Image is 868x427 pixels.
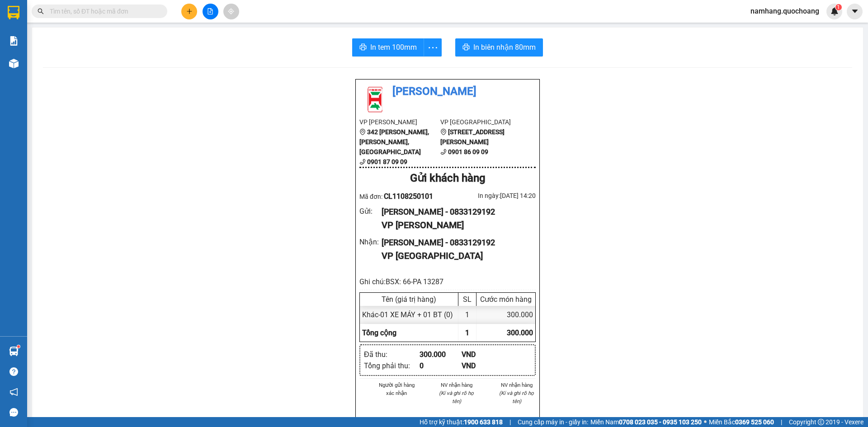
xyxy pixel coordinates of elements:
div: Tên (giá trị hàng) [362,295,456,304]
li: NV nhận hàng [497,381,536,389]
b: 0901 86 09 09 [448,148,488,155]
div: VP [PERSON_NAME] [382,218,528,232]
sup: 1 [835,4,842,10]
div: 0 [420,360,462,371]
img: warehouse-icon [9,347,19,356]
strong: 0369 525 060 [735,418,774,426]
span: Tổng cộng [362,328,396,337]
span: notification [9,388,18,396]
span: Hỗ trợ kỹ thuật: [420,417,503,427]
div: [PERSON_NAME] - 0833129192 [382,236,528,249]
div: 300.000 [420,349,462,360]
input: Tìm tên, số ĐT hoặc mã đơn [50,6,156,16]
span: CL1108250101 [384,192,433,201]
span: copyright [818,419,824,425]
span: file-add [207,8,213,14]
span: caret-down [851,7,859,15]
span: message [9,408,18,417]
sup: 1 [17,345,20,348]
span: printer [462,43,470,52]
span: Cung cấp máy in - giấy in: [518,417,588,427]
span: 300.000 [507,328,533,337]
div: VP [GEOGRAPHIC_DATA] [382,249,528,263]
div: Tổng phải thu : [364,360,420,371]
i: (Kí và ghi rõ họ tên) [439,390,474,404]
img: solution-icon [9,36,19,46]
li: [PERSON_NAME] [359,83,536,100]
span: more [424,42,441,53]
span: search [38,8,44,14]
span: printer [359,43,367,52]
div: Nhận : [359,236,382,248]
span: plus [186,8,193,14]
div: Cước món hàng [479,295,533,304]
button: plus [181,4,197,19]
img: logo.jpg [359,83,391,115]
i: (Kí và ghi rõ họ tên) [499,390,534,404]
button: printerIn biên nhận 80mm [455,38,543,56]
div: Mã đơn: [359,191,448,202]
span: 1 [837,4,840,10]
span: namhang.quochoang [743,5,826,17]
img: warehouse-icon [9,59,19,68]
div: 300.000 [476,306,535,324]
div: VND [462,349,504,360]
button: aim [223,4,239,19]
span: phone [440,149,447,155]
span: environment [359,129,366,135]
img: logo-vxr [8,6,19,19]
div: Ghi chú: BSX: 66-PA 13287 [359,276,536,287]
span: phone [359,159,366,165]
b: 342 [PERSON_NAME], [PERSON_NAME], [GEOGRAPHIC_DATA] [359,128,429,155]
div: 1 [458,306,476,324]
div: [PERSON_NAME] - 0833129192 [382,206,528,218]
li: VP [PERSON_NAME] [359,117,440,127]
button: file-add [203,4,218,19]
strong: 1900 633 818 [464,418,503,426]
div: Đã thu : [364,349,420,360]
span: 1 [465,328,469,337]
li: Người gửi hàng xác nhận [377,381,416,397]
button: more [424,38,442,56]
b: [STREET_ADDRESS][PERSON_NAME] [440,128,505,145]
button: printerIn tem 100mm [352,38,424,56]
b: 0901 87 09 09 [367,158,407,165]
span: question-circle [9,367,18,376]
li: VP [GEOGRAPHIC_DATA] [440,117,521,127]
span: | [781,417,782,427]
img: icon-new-feature [830,7,839,15]
div: VND [462,360,504,371]
strong: 0708 023 035 - 0935 103 250 [619,418,702,426]
span: In tem 100mm [370,42,417,53]
div: Gửi : [359,206,382,217]
div: Gửi khách hàng [359,170,536,187]
span: In biên nhận 80mm [473,42,536,53]
button: caret-down [847,4,863,19]
li: NV nhận hàng [438,381,476,389]
span: ⚪️ [704,420,707,424]
span: Miền Bắc [709,417,774,427]
div: In ngày: [DATE] 14:20 [448,191,536,201]
span: environment [440,129,447,135]
span: Miền Nam [590,417,702,427]
span: Khác - 01 XE MÁY + 01 BT (0) [362,310,453,319]
div: SL [461,295,474,304]
span: | [509,417,511,427]
span: aim [228,8,234,14]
